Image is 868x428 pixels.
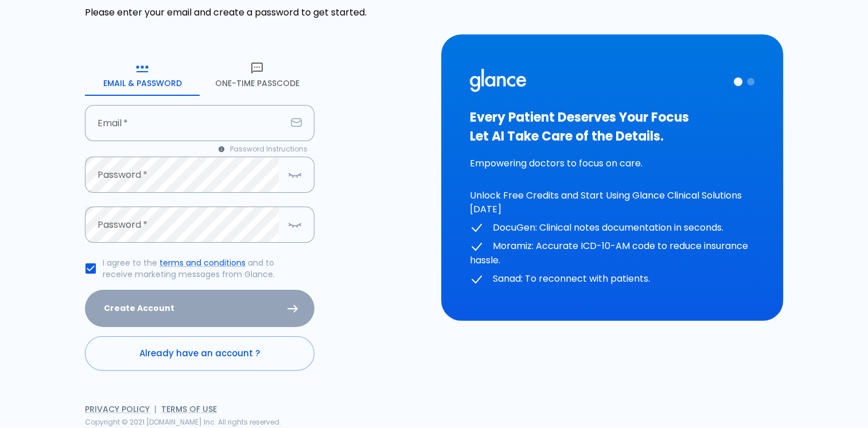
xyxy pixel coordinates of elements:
p: Unlock Free Credits and Start Using Glance Clinical Solutions [DATE] [470,189,754,216]
input: your.email@example.com [85,105,286,141]
span: Password Instructions [230,143,308,155]
a: Terms of Use [161,403,217,415]
button: One-Time Passcode [200,55,314,96]
p: Please enter your email and create a password to get started. [85,6,427,20]
button: Password Instructions [212,141,314,157]
p: Moramiz: Accurate ICD-10-AM code to reduce insurance hassle. [470,239,754,267]
button: Email & Password [85,55,200,96]
a: terms and conditions [159,257,246,269]
p: I agree to the and to receive marketing messages from Glance. [103,257,305,280]
a: Already have an account ? [85,336,314,371]
a: Privacy Policy [85,403,150,415]
p: DocuGen: Clinical notes documentation in seconds. [470,221,754,235]
p: Sanad: To reconnect with patients. [470,272,754,286]
h3: Every Patient Deserves Your Focus Let AI Take Care of the Details. [470,108,754,146]
span: Copyright © 2021 [DOMAIN_NAME] Inc. All rights reserved. [85,417,281,427]
span: | [154,403,157,415]
p: Empowering doctors to focus on care. [470,157,754,170]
